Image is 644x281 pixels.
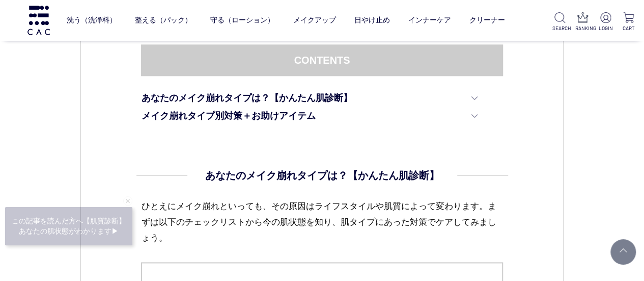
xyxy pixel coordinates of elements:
a: クリーナー [469,8,505,33]
a: RANKING [575,12,590,32]
a: 整える（パック） [135,8,192,33]
a: LOGIN [598,12,613,32]
a: SEARCH [552,12,567,32]
a: CART [621,12,636,32]
p: ひとえにメイク崩れといっても、その原因はライフスタイルや肌質によって変わります。まずは以下のチェックリストから今の肌状態を知り、肌タイプにあった対策でケアしてみましょう。 [141,198,502,262]
img: logo [26,6,51,35]
div: キーワード流入 [118,61,164,68]
p: RANKING [575,24,590,32]
a: あなたのメイク崩れタイプは？【かんたん肌診断】 [141,91,477,105]
a: 守る（ローション） [210,8,274,33]
img: tab_keywords_by_traffic_grey.svg [107,60,115,68]
div: ドメイン: [DOMAIN_NAME] [26,27,118,36]
h4: あなたのメイク崩れタイプは？【かんたん肌診断】 [205,168,439,183]
p: LOGIN [598,24,613,32]
p: CART [621,24,636,32]
a: インナーケア [408,8,451,33]
p: SEARCH [552,24,567,32]
dt: CONTENTS [141,44,502,76]
div: ドメイン概要 [46,61,85,68]
div: v 4.0.25 [29,16,50,24]
a: メイクアップ [293,8,335,33]
a: 日やけ止め [354,8,389,33]
a: 洗う（洗浄料） [67,8,117,33]
img: logo_orange.svg [16,16,24,24]
img: tab_domain_overview_orange.svg [35,60,43,68]
a: メイク崩れタイプ別対策＋お助けアイテム [141,109,477,123]
img: website_grey.svg [16,27,24,36]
